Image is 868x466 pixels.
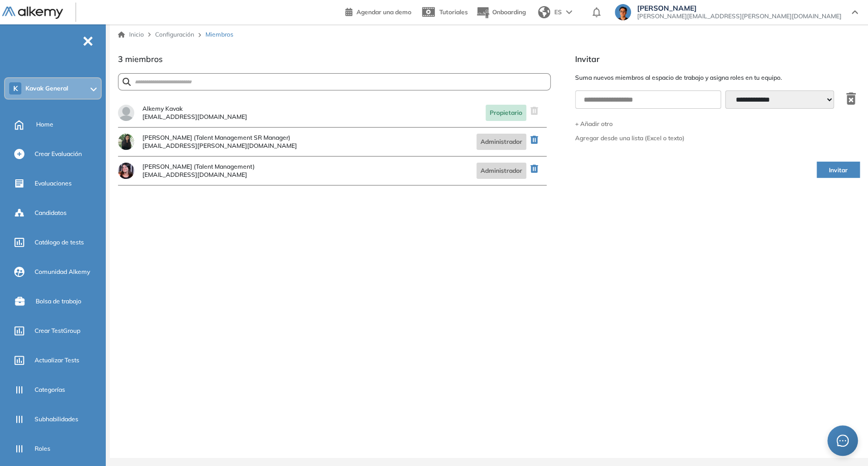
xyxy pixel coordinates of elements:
span: Crear TestGroup [35,326,80,335]
span: [PERSON_NAME] (Talent Management) [142,164,255,170]
span: [PERSON_NAME] (Talent Management SR Manager) [142,135,297,141]
img: world [538,6,550,18]
span: Tutoriales [439,8,468,16]
span: K [13,84,18,92]
span: Roles [35,444,50,453]
span: [PERSON_NAME] [637,4,842,12]
span: Evaluaciones [35,179,72,188]
span: Propietario [486,105,526,121]
span: Candidatos [35,208,67,218]
span: Crear Evaluación [35,149,82,159]
span: Onboarding [492,8,526,16]
img: arrow [566,10,572,14]
span: Miembros [205,30,233,39]
span: Agendar una demo [356,8,411,16]
span: Suma nuevos miembros al espacio de trabajo y asigna roles en tu equipo. [575,73,860,82]
button: + Añadir otro [575,121,860,127]
span: Alkemy Kavak [142,106,247,112]
a: Agendar una demo [345,5,411,17]
span: Home [36,120,53,129]
span: [PERSON_NAME][EMAIL_ADDRESS][PERSON_NAME][DOMAIN_NAME] [637,12,842,20]
button: Onboarding [476,2,526,23]
span: Catálogo de tests [35,238,84,247]
span: Configuración [155,30,194,38]
span: Actualizar Tests [35,356,79,365]
span: Subhabilidades [35,415,78,424]
span: Administrador [476,163,526,179]
a: Inicio [118,30,144,39]
span: ES [554,8,562,17]
img: Logo [2,7,63,19]
span: [EMAIL_ADDRESS][DOMAIN_NAME] [142,114,247,120]
span: miembros [125,54,163,64]
span: Kavak General [25,84,68,92]
span: [EMAIL_ADDRESS][PERSON_NAME][DOMAIN_NAME] [142,143,297,149]
div: Agregar desde una lista (Excel o texto) [575,135,684,141]
span: Categorías [35,385,65,394]
span: Comunidad Alkemy [35,267,90,276]
span: 3 [118,54,123,64]
span: Bolsa de trabajo [36,297,81,306]
span: [EMAIL_ADDRESS][DOMAIN_NAME] [142,172,255,178]
span: Administrador [476,134,526,150]
span: message [836,434,849,447]
span: Invitar [575,53,860,65]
